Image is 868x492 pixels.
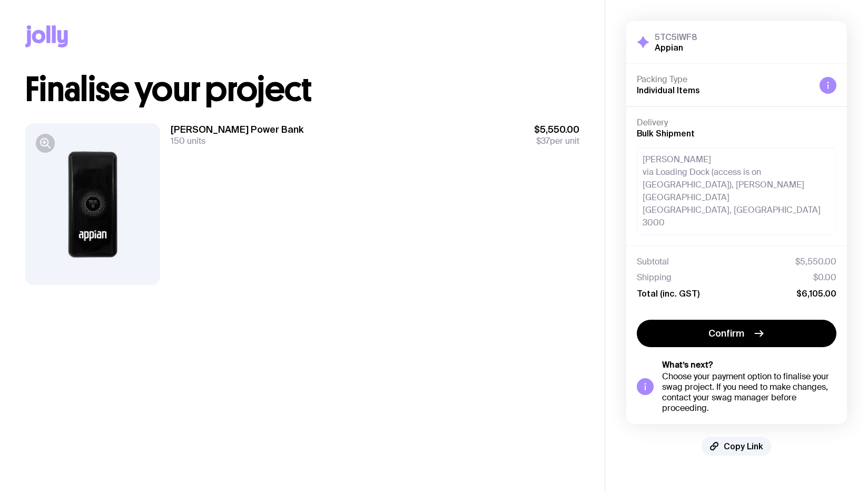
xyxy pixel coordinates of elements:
h4: Packing Type [637,74,811,85]
button: Confirm [637,320,836,347]
span: Copy Link [724,441,763,451]
span: $6,105.00 [796,288,836,299]
span: $0.00 [813,272,836,283]
h4: Delivery [637,117,836,128]
div: Choose your payment option to finalise your swag project. If you need to make changes, contact yo... [662,371,836,414]
span: $5,550.00 [534,123,579,136]
span: $37 [536,135,550,146]
span: per unit [534,136,579,146]
h5: What’s next? [662,360,836,370]
span: Confirm [708,327,744,340]
span: $5,550.00 [795,257,836,267]
span: Total (inc. GST) [637,288,699,299]
span: Subtotal [637,257,669,267]
span: Individual Items [637,85,700,95]
span: Bulk Shipment [637,129,695,138]
h3: [PERSON_NAME] Power Bank [171,123,304,136]
span: Shipping [637,272,672,283]
h1: Finalise your project [25,73,579,106]
h2: Appian [655,42,697,53]
h3: 5TC5IWF8 [655,32,697,42]
div: [PERSON_NAME] via Loading Dock (access is on [GEOGRAPHIC_DATA]), [PERSON_NAME][GEOGRAPHIC_DATA] [... [637,147,836,235]
button: Copy Link [702,437,772,456]
span: 150 units [171,135,205,146]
